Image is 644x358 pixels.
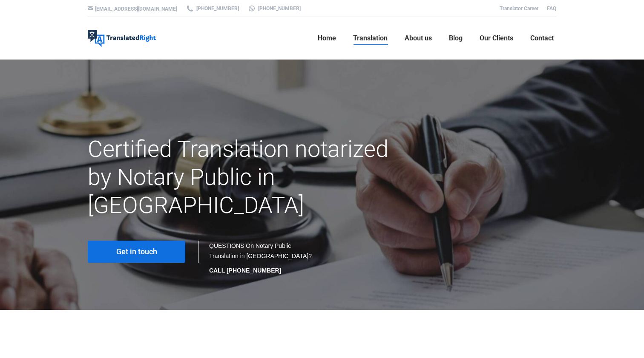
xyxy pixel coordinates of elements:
img: Translated Right [88,30,156,47]
a: [EMAIL_ADDRESS][DOMAIN_NAME] [95,6,177,12]
a: Translation [351,25,390,52]
a: Get in touch [88,241,185,263]
span: Home [318,34,336,43]
span: Our Clients [480,34,513,43]
a: Contact [528,25,556,52]
a: Home [315,25,339,52]
div: QUESTIONS On Notary Public Translation in [GEOGRAPHIC_DATA]? [209,241,313,276]
strong: CALL [PHONE_NUMBER] [209,267,281,274]
a: [PHONE_NUMBER] [186,5,239,12]
span: About us [405,34,432,43]
a: [PHONE_NUMBER] [247,5,301,12]
span: Contact [530,34,554,43]
a: Our Clients [477,25,516,52]
span: Get in touch [116,247,157,256]
span: Blog [449,34,463,43]
a: Translator Career [500,6,538,11]
span: Translation [353,34,388,43]
a: FAQ [547,6,556,11]
h1: Certified Translation notarized by Notary Public in [GEOGRAPHIC_DATA] [88,135,396,219]
a: About us [402,25,434,52]
a: Blog [446,25,465,52]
